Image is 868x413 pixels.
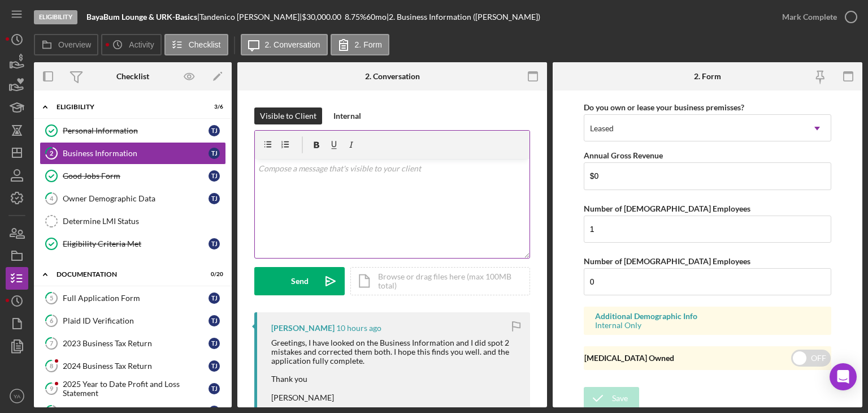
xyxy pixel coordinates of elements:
[782,6,837,28] div: Mark Complete
[116,72,149,81] div: Checklist
[63,239,209,248] div: Eligibility Criteria Met
[40,142,226,165] a: 2Business InformationTJ
[58,40,91,49] label: Overview
[40,332,226,355] a: 72023 Business Tax ReturnTJ
[209,148,220,159] div: T J
[6,385,28,407] button: YA
[584,387,639,410] button: Save
[209,315,220,326] div: T J
[86,12,199,21] div: |
[40,210,226,233] a: Determine LMI Status
[694,72,721,81] div: 2. Form
[612,387,628,410] div: Save
[63,362,209,371] div: 2024 Business Tax Return
[40,287,226,309] a: 5Full Application FormTJ
[63,380,209,398] div: 2025 Year to Date Profit and Loss Statement
[595,321,820,330] div: Internal Only
[771,6,862,28] button: Mark Complete
[584,150,663,160] label: Annual Gross Revenue
[209,292,220,304] div: T J
[387,12,540,21] div: | 2. Business Information ([PERSON_NAME])
[164,34,228,55] button: Checklist
[63,316,209,325] div: Plaid ID Verification
[830,363,857,390] div: Open Intercom Messenger
[63,217,225,226] div: Determine LMI Status
[34,10,77,24] div: Eligibility
[14,393,21,399] text: YA
[254,267,345,295] button: Send
[86,12,197,21] b: BayaBum Lounge & URK-Basics
[209,170,220,182] div: T J
[40,187,226,210] a: 4Owner Demographic DataTJ
[345,12,366,21] div: 8.75 %
[50,317,54,324] tspan: 6
[63,171,209,180] div: Good Jobs Form
[271,338,519,402] div: Greetings, I have looked on the Business Information and I did spot 2 mistakes and corrected them...
[101,34,161,55] button: Activity
[199,12,302,21] div: Tandenico [PERSON_NAME] |
[584,353,674,363] label: [MEDICAL_DATA] Owned
[40,165,226,187] a: Good Jobs FormTJ
[40,355,226,377] a: 82024 Business Tax ReturnTJ
[209,238,220,249] div: T J
[40,309,226,332] a: 6Plaid ID VerificationTJ
[34,34,98,55] button: Overview
[50,362,53,369] tspan: 8
[209,338,220,349] div: T J
[584,204,750,213] label: Number of [DEMOGRAPHIC_DATA] Employees
[40,377,226,400] a: 92025 Year to Date Profit and Loss StatementTJ
[366,12,387,21] div: 60 mo
[63,294,209,303] div: Full Application Form
[129,40,154,49] label: Activity
[336,324,381,333] time: 2025-08-19 06:22
[189,40,221,49] label: Checklist
[209,125,220,136] div: T J
[63,339,209,348] div: 2023 Business Tax Return
[355,40,382,49] label: 2. Form
[40,119,226,142] a: Personal InformationTJ
[209,193,220,204] div: T J
[265,40,320,49] label: 2. Conversation
[50,339,54,347] tspan: 7
[63,126,209,135] div: Personal Information
[50,294,53,302] tspan: 5
[241,34,328,55] button: 2. Conversation
[254,107,322,124] button: Visible to Client
[50,195,54,202] tspan: 4
[590,124,614,133] div: Leased
[63,149,209,158] div: Business Information
[302,12,345,21] div: $30,000.00
[271,324,335,333] div: [PERSON_NAME]
[595,312,820,321] div: Additional Demographic Info
[203,104,223,110] div: 3 / 6
[328,107,367,124] button: Internal
[365,72,420,81] div: 2. Conversation
[57,104,195,110] div: Eligibility
[331,34,389,55] button: 2. Form
[584,256,750,266] label: Number of [DEMOGRAPHIC_DATA] Employees
[50,149,53,157] tspan: 2
[333,107,361,124] div: Internal
[50,385,54,392] tspan: 9
[291,267,309,295] div: Send
[209,360,220,372] div: T J
[57,271,195,278] div: Documentation
[63,194,209,203] div: Owner Demographic Data
[203,271,223,278] div: 0 / 20
[260,107,316,124] div: Visible to Client
[209,383,220,394] div: T J
[40,233,226,255] a: Eligibility Criteria MetTJ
